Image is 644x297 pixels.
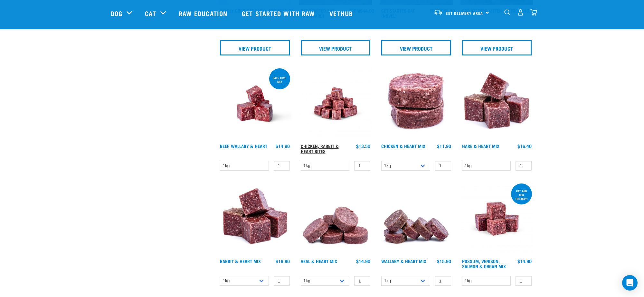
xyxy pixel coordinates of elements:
[299,67,372,140] img: Chicken Rabbit Heart 1609
[218,67,291,140] img: Raw Essentials 2024 July2572 Beef Wallaby Heart
[299,182,372,255] img: 1152 Veal Heart Medallions 01
[446,12,483,14] span: Set Delivery Area
[460,67,534,140] img: Pile Of Cubed Hare Heart For Pets
[111,8,122,18] a: Dog
[434,9,442,15] img: van-moving.png
[145,8,156,18] a: Cat
[511,186,532,203] div: cat and dog friendly!
[235,0,323,26] a: Get started with Raw
[516,276,532,286] input: 1
[301,260,337,262] a: Veal & Heart Mix
[276,259,290,264] div: $16.90
[462,145,499,147] a: Hare & Heart Mix
[381,260,426,262] a: Wallaby & Heart Mix
[437,144,451,149] div: $11.90
[462,40,532,55] a: View Product
[380,182,453,255] img: 1093 Wallaby Heart Medallions 01
[530,9,537,16] img: home-icon@2x.png
[172,0,235,26] a: Raw Education
[220,145,267,147] a: Beef, Wallaby & Heart
[274,161,290,171] input: 1
[460,182,534,255] img: Possum Venison Salmon Organ 1626
[220,260,261,262] a: Rabbit & Heart Mix
[517,9,524,16] img: user.png
[323,0,361,26] a: Vethub
[381,40,451,55] a: View Product
[274,276,290,286] input: 1
[504,9,510,15] img: home-icon-1@2x.png
[517,144,532,149] div: $16.40
[437,259,451,264] div: $15.90
[462,260,506,267] a: Possum, Venison, Salmon & Organ Mix
[356,259,370,264] div: $14.90
[218,182,291,255] img: 1087 Rabbit Heart Cubes 01
[517,259,532,264] div: $14.90
[220,40,290,55] a: View Product
[269,73,290,86] div: Cats love me!
[301,145,339,152] a: Chicken, Rabbit & Heart Bites
[435,161,451,171] input: 1
[381,145,425,147] a: Chicken & Heart Mix
[380,67,453,140] img: Chicken and Heart Medallions
[622,275,638,291] div: Open Intercom Messenger
[354,161,370,171] input: 1
[356,144,370,149] div: $13.50
[354,276,370,286] input: 1
[516,161,532,171] input: 1
[435,276,451,286] input: 1
[276,144,290,149] div: $14.90
[301,40,371,55] a: View Product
